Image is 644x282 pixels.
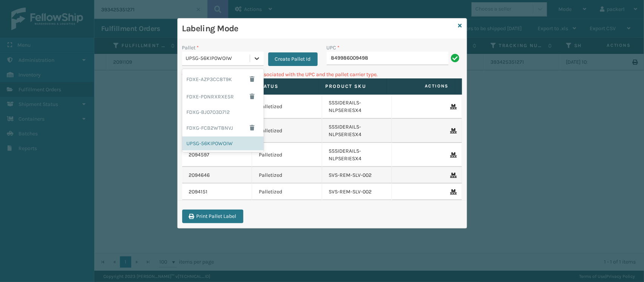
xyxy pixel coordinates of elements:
div: FDXG-FCB2WT8NVJ [182,119,264,136]
i: Remove From Pallet [450,152,455,158]
td: SVS-REM-SLV-002 [322,184,392,200]
td: Palletized [252,119,322,143]
div: FDXE-AZP3CC8T9K [182,70,264,88]
td: SSSIDERAILS-NLPSERIESX4 [322,95,392,119]
i: Remove From Pallet [450,173,455,178]
td: Palletized [252,95,322,119]
label: Status [257,83,312,90]
p: Can't find any fulfillment orders associated with the UPC and the pallet carrier type. [182,70,462,78]
a: 2094646 [189,172,210,179]
td: SVS-REM-SLV-002 [322,167,392,184]
td: Palletized [252,184,322,200]
i: Remove From Pallet [450,104,455,109]
i: Remove From Pallet [450,128,455,133]
i: Remove From Pallet [450,189,455,195]
div: UPSG-56KIP0WOIW [182,136,264,150]
label: UPC [327,44,340,52]
h3: Labeling Mode [182,23,455,34]
span: Actions [389,80,453,92]
td: SSSIDERAILS-NLPSERIESX4 [322,143,392,167]
td: SSSIDERAILS-NLPSERIESX4 [322,119,392,143]
div: FDXG-BJ07O3D712 [182,105,264,119]
button: Print Pallet Label [182,210,243,223]
div: UPSG-56KIP0WOIW [186,55,251,63]
td: Palletized [252,143,322,167]
a: 2094151 [189,188,208,196]
div: FDXE-PDNRXRXE5R [182,88,264,105]
label: Pallet [182,44,199,52]
button: Create Pallet Id [268,52,318,66]
a: 2094597 [189,151,210,159]
td: Palletized [252,167,322,184]
label: Product SKU [326,83,380,90]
